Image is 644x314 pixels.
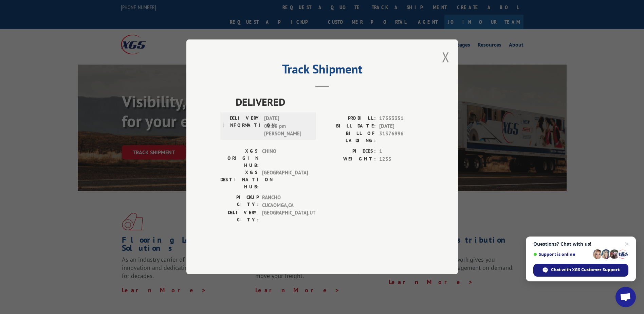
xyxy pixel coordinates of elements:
span: 1 [379,148,424,156]
span: CHINO [262,148,308,169]
span: Chat with XGS Customer Support [533,264,628,277]
label: DELIVERY CITY: [220,209,259,224]
label: WEIGHT: [322,155,376,163]
span: Chat with XGS Customer Support [551,267,620,273]
span: 1233 [379,155,424,163]
a: Open chat [615,287,636,307]
label: BILL DATE: [322,122,376,130]
span: 17553351 [379,115,424,123]
h2: Track Shipment [220,64,424,77]
span: RANCHO CUCAOMGA , CA [262,194,308,209]
label: PICKUP CITY: [220,194,259,209]
label: PIECES: [322,148,376,156]
span: 31376996 [379,130,424,144]
label: BILL OF LADING: [322,130,376,144]
span: [GEOGRAPHIC_DATA] , UT [262,209,308,224]
span: [GEOGRAPHIC_DATA] [262,169,308,191]
span: [DATE] 03:15 pm [PERSON_NAME] [264,115,310,138]
label: XGS DESTINATION HUB: [220,169,259,191]
span: DELIVERED [236,94,424,110]
label: PROBILL: [322,115,376,123]
span: Support is online [533,252,590,257]
span: Questions? Chat with us! [533,241,628,247]
span: [DATE] [379,122,424,130]
button: Close modal [442,48,449,66]
label: XGS ORIGIN HUB: [220,148,259,169]
label: DELIVERY INFORMATION: [222,115,261,138]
